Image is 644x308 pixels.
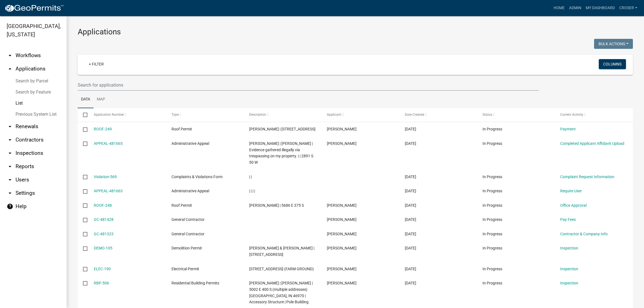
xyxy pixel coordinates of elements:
datatable-header-cell: Type [166,108,244,122]
span: 627 E State Road 18 | 200 WEST (FARM GROUND) [249,267,314,271]
datatable-header-cell: Date Created [399,108,477,122]
span: In Progress [483,141,502,146]
span: Cameron Phillips [327,246,357,250]
a: RBP-506 [94,281,109,285]
a: Admin [567,3,584,13]
span: Roof Permit [171,127,192,131]
span: In Progress [483,217,502,222]
span: 09/19/2025 [405,267,416,271]
input: Search for applications [78,79,539,91]
a: Inspection [560,267,578,271]
a: ELEC-190 [94,267,111,271]
span: 09/19/2025 [405,281,416,285]
span: Administrative Appeal [171,189,209,193]
a: My Dashboard [584,3,617,13]
span: Roof Permit [171,203,192,208]
a: Pay Fees [560,217,576,222]
span: 09/21/2025 [405,189,416,193]
span: General Contractor [171,232,204,236]
span: Brad Utterback [327,267,357,271]
button: Bulk Actions [594,39,633,49]
a: Complaint Request Information [560,175,614,179]
a: Violation-569 [94,175,117,179]
span: Amanda J. Stewart [327,141,357,146]
span: Electrical Permit [171,267,199,271]
span: Complaints & Violations Form [171,175,223,179]
span: Application Number [94,113,124,117]
i: arrow_drop_down [7,137,13,143]
span: In Progress [483,246,502,250]
i: arrow_drop_down [7,123,13,130]
span: Type [171,113,179,117]
a: Data [78,91,94,108]
span: Status [483,113,492,117]
a: Inspection [560,281,578,285]
i: arrow_drop_down [7,52,13,59]
span: 09/20/2025 [405,217,416,222]
span: Pamela Gregory [327,232,357,236]
datatable-header-cell: Description [244,108,322,122]
span: John Foust | 5686 E 375 S [249,203,304,208]
span: Amanda J Stewart | Amanda J Stewart | Evidence gathered illegally via trespassing on my property.... [249,141,313,165]
span: Description [249,113,266,117]
span: Residential Building Permits [171,281,219,285]
span: General Contractor [171,217,204,222]
a: APPEAL-481665 [94,141,123,146]
span: Applicant [327,113,341,117]
a: Contractor & Company Info [560,232,608,236]
span: In Progress [483,232,502,236]
span: | | | | [249,189,255,193]
span: Phillips, Cameron & Kimberly | 504 W 10TH ST [249,246,314,257]
span: Dustin Echard [327,217,357,222]
a: APPEAL-481663 [94,189,123,193]
a: GC-481323 [94,232,113,236]
datatable-header-cell: Current Activity [555,108,633,122]
span: Alvin Hedrick [327,281,357,285]
span: In Progress [483,203,502,208]
datatable-header-cell: Status [477,108,555,122]
a: GC-481428 [94,217,113,222]
i: help [7,203,13,210]
a: ROOF-249 [94,127,112,131]
i: arrow_drop_down [7,163,13,170]
span: Current Activity [560,113,583,117]
a: Payment [560,127,576,131]
span: Date Created [405,113,424,117]
datatable-header-cell: Applicant [322,108,399,122]
span: 09/19/2025 [405,246,416,250]
span: In Progress [483,267,502,271]
span: Demolition Permit [171,246,202,250]
button: Columns [599,59,626,69]
a: Office Approval [560,203,587,208]
a: DEMO-105 [94,246,112,250]
span: 09/21/2025 [405,127,416,131]
span: Alvin Hedrick | Alvin Hedrick | 5002 E 400 S (multiple addresses) PERU, IN 46970 | Accessory Stru... [249,281,313,304]
a: Map [94,91,108,108]
i: arrow_drop_down [7,176,13,183]
a: Completed Applicant Affidavit Upload [560,141,624,146]
datatable-header-cell: Application Number [88,108,166,122]
i: arrow_drop_up [7,65,13,72]
span: | | [249,175,252,179]
datatable-header-cell: Select [78,108,88,122]
i: arrow_drop_down [7,190,13,196]
span: In Progress [483,127,502,131]
span: Carolyn Rand | 3915 WEST RIVER ROAD [249,127,315,131]
a: croser [617,3,640,13]
span: In Progress [483,281,502,285]
span: 09/21/2025 [405,175,416,179]
span: Administrative Appeal [171,141,209,146]
i: arrow_drop_down [7,150,13,156]
a: + Filter [84,59,108,69]
a: Home [551,3,567,13]
span: 09/21/2025 [405,141,416,146]
span: 09/19/2025 [405,232,416,236]
span: 09/20/2025 [405,203,416,208]
h3: Applications [78,27,633,37]
span: Glen wagler [327,127,357,131]
span: In Progress [483,175,502,179]
a: Require User [560,189,582,193]
a: Inspection [560,246,578,250]
span: Rachel Ann Clark [327,203,357,208]
span: In Progress [483,189,502,193]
